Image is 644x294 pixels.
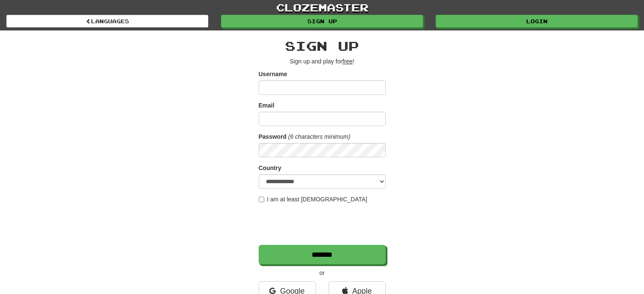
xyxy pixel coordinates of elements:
[259,57,386,66] p: Sign up and play for !
[6,15,208,27] a: Languages
[259,132,287,141] label: Password
[259,195,368,203] label: I am at least [DEMOGRAPHIC_DATA]
[259,70,287,78] label: Username
[259,164,282,172] label: Country
[259,269,386,277] p: or
[259,197,264,202] input: I am at least [DEMOGRAPHIC_DATA]
[343,58,353,65] u: free
[259,208,387,241] iframe: reCAPTCHA
[259,39,386,53] h2: Sign up
[288,133,351,140] em: (6 characters minimum)
[436,15,638,27] a: Login
[221,15,423,27] a: Sign up
[259,101,274,110] label: Email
